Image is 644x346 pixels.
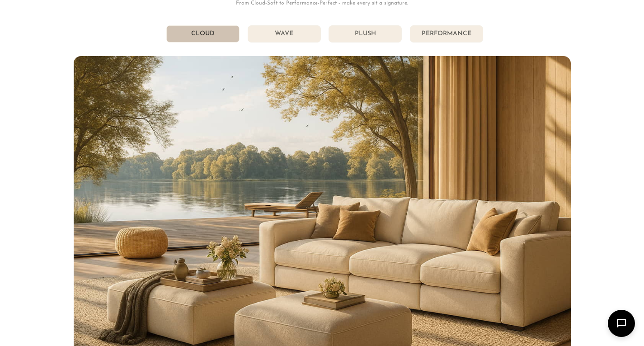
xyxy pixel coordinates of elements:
[410,25,483,43] li: Performance
[329,25,402,43] li: Plush
[606,305,637,339] iframe: Chat
[166,25,240,43] li: Cloud
[248,25,321,43] li: Wave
